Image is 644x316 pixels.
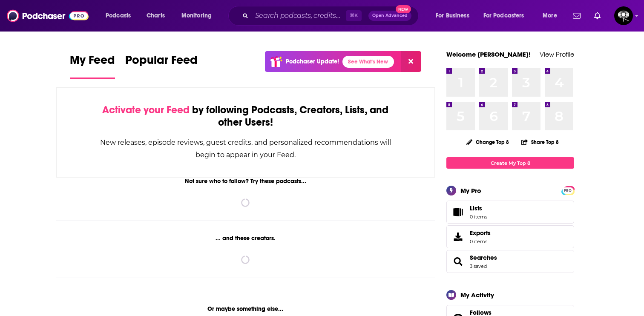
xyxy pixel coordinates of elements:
[563,187,573,193] a: PRO
[175,9,223,23] button: open menu
[236,6,427,26] div: Search podcasts, credits, & more...
[461,137,514,147] button: Change Top 8
[478,9,537,23] button: open menu
[614,6,633,25] img: User Profile
[7,8,89,24] img: Podchaser - Follow, Share and Rate Podcasts
[470,238,491,244] span: 0 items
[470,204,487,212] span: Lists
[470,229,491,237] span: Exports
[346,10,362,21] span: ⌘ K
[563,187,573,194] span: PRO
[125,53,198,72] span: Popular Feed
[614,6,633,25] span: Logged in as columbiapub
[70,53,115,79] a: My Feed
[460,291,494,299] div: My Activity
[99,136,392,161] div: New releases, episode reviews, guest credits, and personalized recommendations will begin to appe...
[368,11,411,21] button: Open AdvancedNew
[446,201,574,224] a: Lists
[56,305,435,313] div: Or maybe something else...
[591,9,604,23] a: Show notifications dropdown
[460,187,481,195] div: My Pro
[470,204,482,212] span: Lists
[100,9,142,23] button: open menu
[70,53,115,72] span: My Feed
[252,9,346,23] input: Search podcasts, credits, & more...
[286,58,339,65] p: Podchaser Update!
[543,10,557,22] span: More
[56,235,435,242] div: ... and these creators.
[181,10,212,22] span: Monitoring
[430,9,480,23] button: open menu
[56,178,435,185] div: Not sure who to follow? Try these podcasts...
[470,263,487,269] a: 3 saved
[449,231,466,243] span: Exports
[396,5,411,13] span: New
[446,50,531,58] a: Welcome [PERSON_NAME]!
[102,103,190,116] span: Activate your Feed
[99,104,392,129] div: by following Podcasts, Creators, Lists, and other Users!
[537,9,568,23] button: open menu
[540,50,574,58] a: View Profile
[449,256,466,267] a: Searches
[106,10,131,22] span: Podcasts
[147,10,165,22] span: Charts
[436,10,469,22] span: For Business
[470,214,487,220] span: 0 items
[446,225,574,248] a: Exports
[141,9,170,23] a: Charts
[372,14,408,18] span: Open Advanced
[614,6,633,25] button: Show profile menu
[449,206,466,218] span: Lists
[125,53,198,79] a: Popular Feed
[569,9,584,23] a: Show notifications dropdown
[470,254,497,261] a: Searches
[446,250,574,273] span: Searches
[342,56,394,68] a: See What's New
[483,10,524,22] span: For Podcasters
[521,134,559,150] button: Share Top 8
[446,157,574,169] a: Create My Top 8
